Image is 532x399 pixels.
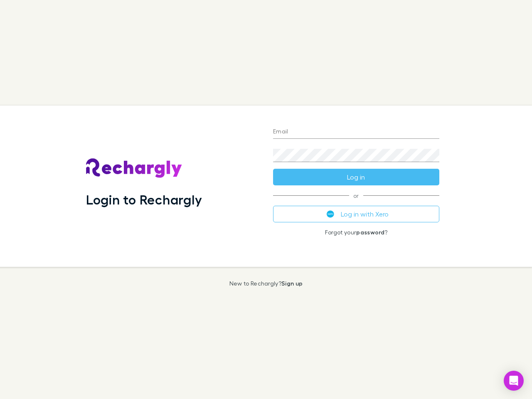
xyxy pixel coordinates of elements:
div: Open Intercom Messenger [504,371,524,391]
h1: Login to Rechargly [86,192,202,207]
p: Forgot your ? [273,229,439,236]
span: or [273,195,439,196]
p: New to Rechargly? [229,280,303,287]
a: Sign up [281,280,303,287]
img: Rechargly's Logo [86,158,182,178]
button: Log in with Xero [273,206,439,222]
img: Xero's logo [327,210,334,218]
button: Log in [273,169,439,185]
a: password [356,229,384,236]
